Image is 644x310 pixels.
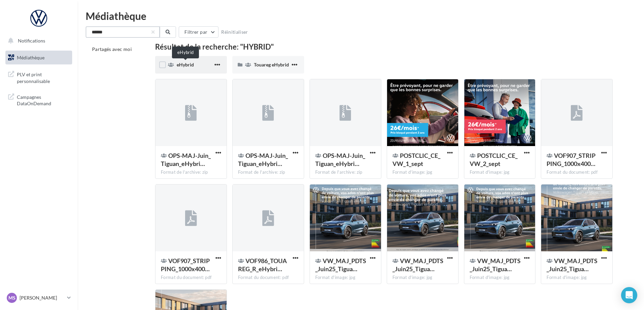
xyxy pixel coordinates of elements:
div: Format d'image: jpg [547,275,607,281]
button: Réinitialiser [218,28,251,36]
div: Format de l'archive: zip [315,169,376,175]
div: Format du document: pdf [238,275,298,281]
span: VOF907_STRIPPING_1000x400_50PC_TOUAREG_eHybrid_1_HD [547,152,595,167]
a: MS [PERSON_NAME] [5,291,72,304]
span: VW_MAJ_PDTS_Juin25_Tiguan_eHybrid_RS-GMB [392,257,443,273]
span: Notifications [18,38,45,44]
button: Notifications [4,34,71,48]
div: Open Intercom Messenger [621,287,637,303]
div: eHybrid [172,47,199,58]
span: Médiathèque [17,55,45,60]
div: Format du document: pdf [161,275,221,281]
button: Filtrer par [179,26,218,38]
a: Campagnes DataOnDemand [4,90,74,110]
span: OPS-MAJ-Juin_Tiguan_eHybrid-POSTER_1200x800_25PC_HD.pdf [315,152,365,167]
span: VW_MAJ_PDTS_Juin25_Tiguan_eHybrid_RS-CARRE [315,257,366,273]
div: Format de l'archive: zip [238,169,298,175]
div: Format d'image: jpg [315,275,376,281]
div: Résultat de la recherche: "HYBRID" [155,43,613,51]
span: VW_MAJ_PDTS_Juin25_Tiguan_eHybrid_RS-GMB_720x720px [470,257,521,273]
div: Médiathèque [86,11,636,21]
span: OPS-MAJ-Juin_Tiguan_eHybrid-BACHUP_6x1m_20PC_HD.pdf [161,152,211,167]
span: eHybrid [177,62,194,67]
span: PLV et print personnalisable [17,70,69,84]
span: VOF986_TOUAREG_R_eHybrid_Nx_CACHEPLAQUE_520x110_HD [238,257,287,273]
div: Format d'image: jpg [392,275,453,281]
div: Format du document: pdf [547,169,607,175]
span: MS [8,294,16,301]
span: VW_MAJ_PDTS_Juin25_Tiguan_eHybrid_RS-INSTA [547,257,597,273]
span: POSTCLIC_CE_VW_1_sept [392,152,440,167]
div: Format d'image: jpg [470,275,530,281]
a: Médiathèque [4,51,74,65]
div: Format d'image: jpg [392,169,453,175]
div: Format de l'archive: zip [161,169,221,175]
span: OPS-MAJ-Juin_Tiguan_eHybrid-BANDEROLE_580x150cm_10PC_HD.pdf [238,152,288,167]
span: VOF907_STRIPPING_1000x400_50PC_TOUAREG_eHybrid_2_HD [161,257,210,273]
span: Touareg eHybrid [254,62,289,67]
span: Partagés avec moi [92,46,132,52]
span: Campagnes DataOnDemand [17,92,69,107]
p: [PERSON_NAME] [20,294,64,301]
div: Format d'image: jpg [470,169,530,175]
a: PLV et print personnalisable [4,67,74,87]
span: POSTCLIC_CE_VW_2_sept [470,152,518,167]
